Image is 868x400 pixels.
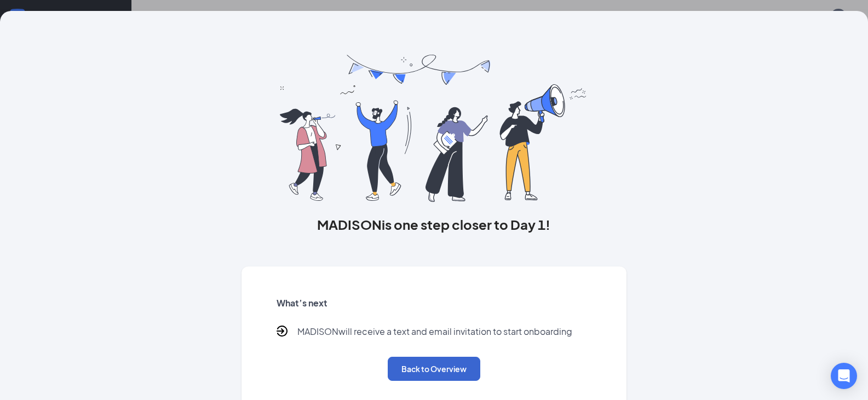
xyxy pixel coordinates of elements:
[831,363,857,389] div: Open Intercom Messenger
[277,297,592,309] h5: What’s next
[280,55,588,202] img: you are all set
[297,326,572,339] p: MADISON will receive a text and email invitation to start onboarding
[388,357,480,381] button: Back to Overview
[242,215,627,234] h3: MADISON is one step closer to Day 1!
